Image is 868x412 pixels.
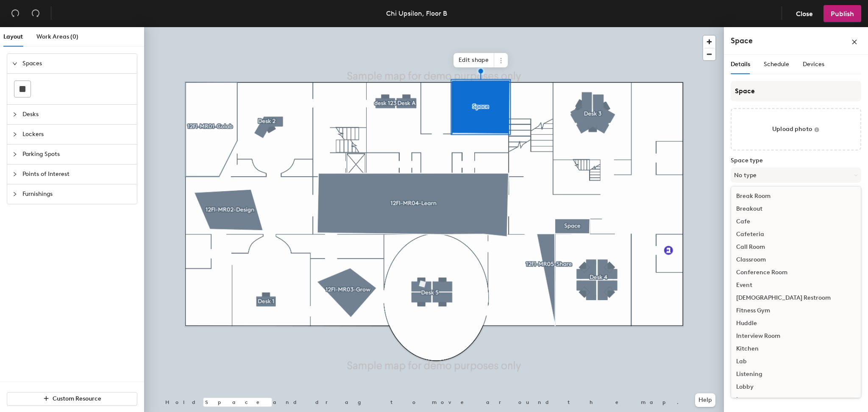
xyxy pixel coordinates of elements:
div: Cafe [731,215,861,228]
label: Space type [731,157,861,164]
span: Furnishings [22,184,132,204]
button: Publish [823,5,861,22]
span: collapsed [12,152,17,157]
div: Lobby [731,381,861,393]
div: Conference Room [731,266,861,279]
span: collapsed [12,132,17,137]
button: Redo (⌘ + ⇧ + Z) [27,5,44,22]
span: collapsed [12,172,17,177]
span: close [851,39,857,45]
div: Lounge [731,393,861,406]
div: Event [731,279,861,292]
div: Call Room [731,241,861,253]
div: Huddle [731,317,861,330]
span: Points of Interest [22,164,132,184]
span: Desks [22,105,132,124]
span: Close [796,10,813,18]
span: Lockers [22,125,132,144]
span: Schedule [764,61,789,68]
div: Listening [731,368,861,381]
span: Spaces [22,54,132,73]
div: Interview Room [731,330,861,342]
button: Close [789,5,820,22]
span: Details [731,61,750,68]
span: Parking Spots [22,145,132,164]
div: Cafeteria [731,228,861,241]
div: Breakout [731,203,861,215]
button: Custom Resource [7,392,137,406]
div: Classroom [731,253,861,266]
h4: Space [731,35,753,46]
button: Upload photo [731,108,861,150]
div: [DEMOGRAPHIC_DATA] Restroom [731,292,861,304]
span: collapsed [12,112,17,117]
div: Kitchen [731,342,861,355]
div: Chi Upsilon, Floor B [386,8,447,19]
button: Undo (⌘ + Z) [7,5,24,22]
span: Edit shape [453,53,494,67]
span: undo [11,9,19,17]
button: Help [695,393,715,407]
span: Publish [831,10,854,18]
button: No type [731,167,861,183]
span: Work Areas (0) [36,33,78,40]
div: Lab [731,355,861,368]
div: Break Room [731,190,861,203]
span: Custom Resource [53,395,101,402]
span: expanded [12,61,17,66]
span: collapsed [12,192,17,197]
span: Layout [3,33,23,40]
span: Devices [803,61,824,68]
div: Fitness Gym [731,304,861,317]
